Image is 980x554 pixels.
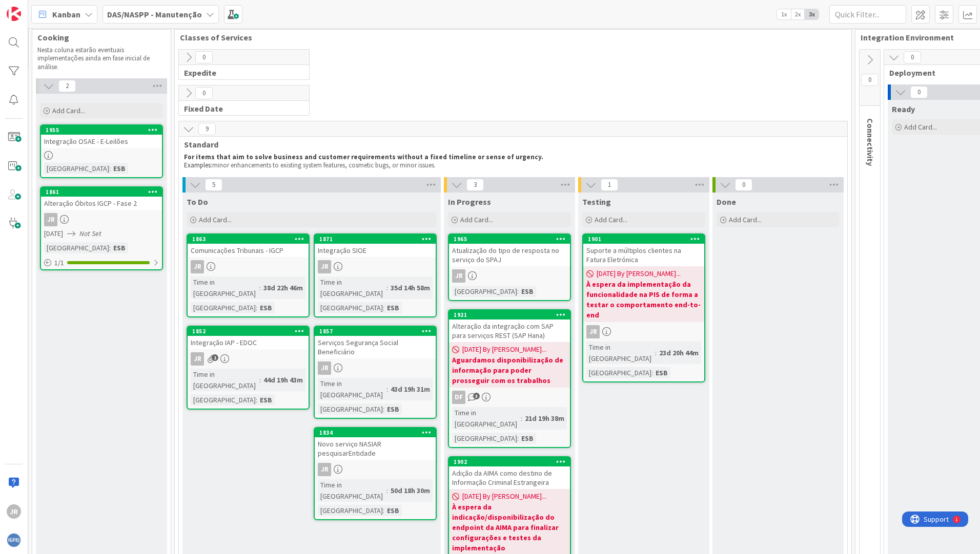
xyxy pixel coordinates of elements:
[452,502,567,553] b: À espera da indicação/disponibilização do endpoint da AIMA para finalizar configurações e testes ...
[259,374,261,386] span: :
[318,479,386,502] div: Time in [GEOGRAPHIC_DATA]
[41,187,162,197] div: 1861
[192,236,309,243] div: 1863
[521,413,522,424] span: :
[184,139,834,150] span: Standard
[7,533,21,547] img: avatar
[52,8,80,20] span: Kanban
[315,327,436,358] div: 1857Serviços Segurança Social Beneficiário
[388,383,433,395] div: 43d 19h 31m
[46,188,162,196] div: 1861
[111,242,128,253] div: ESB
[582,233,705,382] a: 1901Suporte a múltiplos clientes na Fatura Eletrónica[DATE] By [PERSON_NAME]...À espera da implem...
[383,302,384,313] span: :
[192,328,309,335] div: 1852
[315,235,436,257] div: 1871Integração SIOE
[386,383,388,395] span: :
[315,327,436,336] div: 1857
[318,463,331,476] div: JR
[191,394,256,406] div: [GEOGRAPHIC_DATA]
[462,344,546,355] span: [DATE] By [PERSON_NAME]...
[187,326,310,410] a: 1852Integração IAP - EDOCJRTime in [GEOGRAPHIC_DATA]:44d 19h 43m[GEOGRAPHIC_DATA]:ESB
[315,428,436,437] div: 1834
[187,233,310,317] a: 1863Comunicações Tribunais - IGCPJRTime in [GEOGRAPHIC_DATA]:38d 22h 46m[GEOGRAPHIC_DATA]:ESB
[386,485,388,496] span: :
[583,244,704,266] div: Suporte a múltiplos clientes na Fatura Eletrónica
[657,347,701,358] div: 23d 20h 44m
[717,197,736,207] span: Done
[195,51,213,63] span: 0
[791,9,805,19] span: 2x
[44,213,57,226] div: JR
[52,106,85,115] span: Add Card...
[448,233,571,301] a: 1965Atualização do tipo de resposta no serviço do SPAJJR[GEOGRAPHIC_DATA]:ESB
[41,213,162,226] div: JR
[597,268,681,279] span: [DATE] By [PERSON_NAME]...
[729,215,762,224] span: Add Card...
[601,179,618,191] span: 1
[37,46,158,71] p: Nesta coluna estarão eventuais implementações ainda em fase inicial de análise.
[315,244,436,257] div: Integração SIOE
[79,229,101,238] i: Not Set
[261,282,305,293] div: 38d 22h 46m
[449,310,570,319] div: 1921
[261,374,305,386] div: 44d 19h 43m
[44,228,63,239] span: [DATE]
[184,161,838,169] p: minor enhancements to existing system features, cosmetic bugs, or minor issues.
[586,367,651,378] div: [GEOGRAPHIC_DATA]
[44,242,109,253] div: [GEOGRAPHIC_DATA]
[448,197,491,207] span: In Progress
[319,328,436,335] div: 1857
[314,233,437,317] a: 1871Integração SIOEJRTime in [GEOGRAPHIC_DATA]:35d 14h 58m[GEOGRAPHIC_DATA]:ESB
[735,179,752,191] span: 0
[452,286,517,297] div: [GEOGRAPHIC_DATA]
[655,347,657,358] span: :
[184,161,212,169] span: Examples:
[449,457,570,466] div: 1902
[188,235,309,244] div: 1863
[449,235,570,244] div: 1965
[315,361,436,375] div: JR
[107,9,202,19] b: DAS/NASPP - Manutenção
[314,427,437,520] a: 1834Novo serviço NASIAR pesquisarEntidadeJRTime in [GEOGRAPHIC_DATA]:50d 18h 30m[GEOGRAPHIC_DATA]...
[53,4,56,12] div: 1
[41,257,162,269] div: 1/1
[449,244,570,266] div: Atualização do tipo de resposta no serviço do SPAJ
[41,197,162,210] div: Alteração Óbitos IGCP - Fase 2
[449,310,570,342] div: 1921Alteração da integração com SAP para serviços REST (SAP Hana)
[449,466,570,489] div: Adição da AIMA como destino de Informação Criminal Estrangeira
[384,403,402,415] div: ESB
[41,125,162,148] div: 1955Integração OSAE - E-Leilões
[383,403,384,415] span: :
[191,352,204,366] div: JR
[315,260,436,273] div: JR
[191,260,204,273] div: JR
[188,352,309,366] div: JR
[861,74,879,86] span: 0
[583,235,704,266] div: 1901Suporte a múltiplos clientes na Fatura Eletrónica
[904,51,921,63] span: 0
[212,354,218,361] span: 1
[40,124,163,178] a: 1955Integração OSAE - E-Leilões[GEOGRAPHIC_DATA]:ESB
[315,235,436,244] div: 1871
[805,9,819,19] span: 3x
[586,342,655,364] div: Time in [GEOGRAPHIC_DATA]
[449,269,570,283] div: JR
[40,186,163,270] a: 1861Alteração Óbitos IGCP - Fase 2JR[DATE]Not Set[GEOGRAPHIC_DATA]:ESB1/1
[449,391,570,404] div: DF
[318,403,383,415] div: [GEOGRAPHIC_DATA]
[588,236,704,243] div: 1901
[46,126,162,134] div: 1955
[452,269,465,283] div: JR
[37,32,158,42] span: Cooking
[257,302,275,313] div: ESB
[318,505,383,516] div: [GEOGRAPHIC_DATA]
[188,244,309,257] div: Comunicações Tribunais - IGCP
[460,215,493,224] span: Add Card...
[58,80,76,92] span: 2
[653,367,670,378] div: ESB
[41,125,162,135] div: 1955
[473,393,480,399] span: 3
[184,153,543,161] strong: For items that aim to solve business and customer requirements without a fixed timeline or sense ...
[109,242,111,253] span: :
